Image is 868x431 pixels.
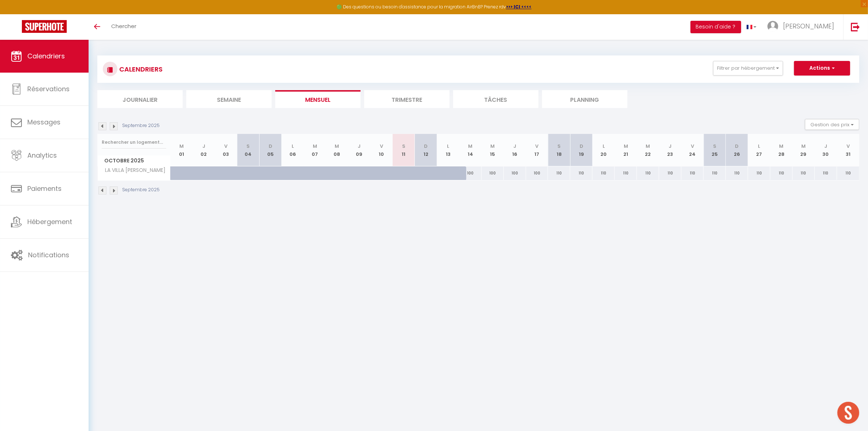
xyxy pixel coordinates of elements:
[748,134,770,166] th: 27
[111,22,136,30] span: Chercher
[637,134,659,166] th: 22
[192,134,215,166] th: 02
[548,166,570,180] div: 110
[592,166,615,180] div: 110
[402,143,405,150] abbr: S
[28,250,69,259] span: Notifications
[851,22,860,31] img: logout
[171,134,193,166] th: 01
[704,134,726,166] th: 25
[726,166,748,180] div: 110
[27,84,70,93] span: Réservations
[570,166,592,180] div: 110
[246,143,250,150] abbr: S
[224,143,227,150] abbr: V
[459,166,482,180] div: 100
[779,143,783,150] abbr: M
[482,166,504,180] div: 100
[801,143,806,150] abbr: M
[770,134,793,166] th: 28
[615,166,637,180] div: 110
[370,134,393,166] th: 10
[504,134,526,166] th: 16
[526,134,548,166] th: 17
[447,143,449,150] abbr: L
[805,119,859,130] button: Gestion des prix
[535,143,538,150] abbr: V
[179,143,184,150] abbr: M
[570,134,592,166] th: 19
[592,134,615,166] th: 20
[659,166,681,180] div: 110
[506,4,532,10] strong: >>> ICI <<<<
[735,143,739,150] abbr: D
[603,143,605,150] abbr: L
[815,166,837,180] div: 110
[27,184,62,193] span: Paiements
[513,143,516,150] abbr: J
[468,143,472,150] abbr: M
[762,14,843,40] a: ... [PERSON_NAME]
[793,166,815,180] div: 110
[846,143,850,150] abbr: V
[504,166,526,180] div: 100
[27,51,65,61] span: Calendriers
[526,166,548,180] div: 100
[122,186,160,193] p: Septembre 2025
[22,20,67,33] img: Super Booking
[793,134,815,166] th: 29
[615,134,637,166] th: 21
[259,134,281,166] th: 05
[794,61,850,76] button: Actions
[726,134,748,166] th: 26
[748,166,770,180] div: 110
[102,136,166,149] input: Rechercher un logement...
[482,134,504,166] th: 15
[453,90,538,108] li: Tâches
[437,134,459,166] th: 13
[490,143,495,150] abbr: M
[358,143,361,150] abbr: J
[237,134,259,166] th: 04
[215,134,237,166] th: 03
[646,143,650,150] abbr: M
[99,166,168,174] span: LA VILLA [PERSON_NAME]
[304,134,326,166] th: 07
[837,402,859,424] div: Ouvrir le chat
[97,90,183,108] li: Journalier
[393,134,415,166] th: 11
[681,134,704,166] th: 24
[548,134,570,166] th: 18
[186,90,272,108] li: Semaine
[292,143,294,150] abbr: L
[837,166,859,180] div: 110
[27,151,57,160] span: Analytics
[624,143,628,150] abbr: M
[681,166,704,180] div: 110
[713,143,716,150] abbr: S
[691,143,694,150] abbr: V
[669,143,672,150] abbr: J
[313,143,317,150] abbr: M
[380,143,383,150] abbr: V
[117,61,163,77] h3: CALENDRIERS
[767,21,778,32] img: ...
[815,134,837,166] th: 30
[459,134,482,166] th: 14
[27,118,61,127] span: Messages
[98,155,170,166] span: Octobre 2025
[326,134,348,166] th: 08
[542,90,627,108] li: Planning
[713,61,783,76] button: Filtrer par hébergement
[335,143,339,150] abbr: M
[704,166,726,180] div: 110
[637,166,659,180] div: 110
[783,22,834,31] span: [PERSON_NAME]
[364,90,449,108] li: Trimestre
[269,143,272,150] abbr: D
[281,134,304,166] th: 06
[415,134,437,166] th: 12
[202,143,205,150] abbr: J
[824,143,827,150] abbr: J
[557,143,561,150] abbr: S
